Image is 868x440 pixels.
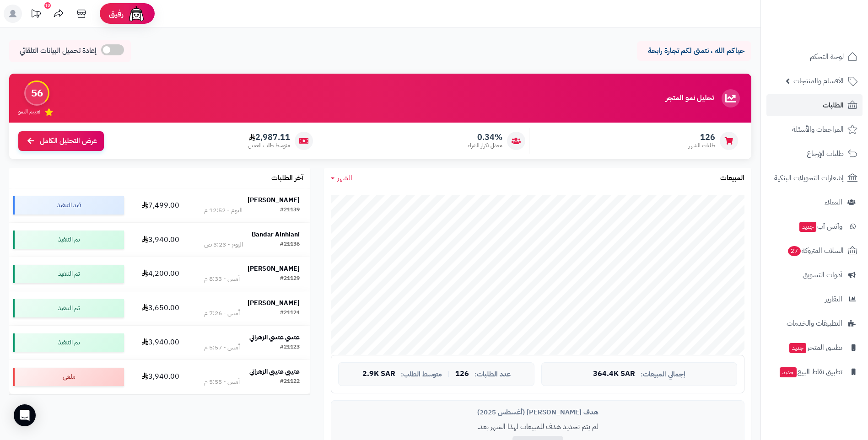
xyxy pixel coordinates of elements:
div: #21122 [280,377,300,386]
a: طلبات الإرجاع [766,143,863,165]
span: التقارير [825,293,842,306]
strong: [PERSON_NAME] [248,195,300,205]
span: تطبيق المتجر [788,341,842,354]
a: تحديثات المنصة [24,5,47,25]
span: جديد [780,367,797,377]
div: تم التنفيذ [13,265,124,283]
a: إشعارات التحويلات البنكية [766,167,863,189]
a: الطلبات [766,94,863,116]
span: التطبيقات والخدمات [787,317,842,330]
a: تطبيق نقاط البيعجديد [766,361,863,383]
span: 126 [689,132,715,142]
img: ai-face.png [127,5,146,23]
div: اليوم - 3:23 ص [204,240,243,249]
span: وآتس آب [798,220,842,233]
td: 3,940.00 [128,326,194,360]
div: تم التنفيذ [13,333,124,352]
p: لم يتم تحديد هدف للمبيعات لهذا الشهر بعد. [338,422,737,432]
span: طلبات الإرجاع [807,147,844,160]
span: جديد [789,343,806,353]
div: 10 [44,2,51,9]
div: أمس - 8:33 م [204,274,240,284]
span: الأقسام والمنتجات [793,75,844,87]
a: الشهر [331,173,352,183]
a: تطبيق المتجرجديد [766,337,863,359]
td: 3,940.00 [128,223,194,257]
td: 3,650.00 [128,291,194,325]
span: 2.9K SAR [362,370,395,378]
span: الشهر [337,172,352,183]
a: العملاء [766,191,863,213]
strong: Bandar Alnhiani [252,230,300,239]
span: 2,987.11 [248,132,290,142]
h3: تحليل نمو المتجر [666,94,714,102]
td: 7,499.00 [128,188,194,222]
div: تم التنفيذ [13,231,124,249]
p: حياكم الله ، نتمنى لكم تجارة رابحة [644,46,744,56]
span: 364.4K SAR [593,370,635,378]
a: السلات المتروكة27 [766,240,863,262]
span: السلات المتروكة [787,244,844,257]
div: قيد التنفيذ [13,196,124,215]
span: تقييم النمو [18,108,40,116]
span: العملاء [825,196,842,209]
span: لوحة التحكم [810,50,844,63]
div: أمس - 7:26 م [204,309,240,318]
strong: عتيبي عتيبي الزهراني [249,367,300,376]
span: طلبات الشهر [689,142,715,150]
a: المراجعات والأسئلة [766,118,863,140]
span: رفيق [109,8,124,19]
span: 27 [788,246,801,256]
strong: [PERSON_NAME] [248,264,300,274]
span: إجمالي المبيعات: [641,370,685,378]
a: عرض التحليل الكامل [18,131,104,151]
span: إشعارات التحويلات البنكية [774,172,844,184]
a: أدوات التسويق [766,264,863,286]
div: #21136 [280,240,300,249]
div: #21129 [280,274,300,284]
td: 3,940.00 [128,360,194,394]
div: اليوم - 12:52 م [204,206,243,215]
a: التطبيقات والخدمات [766,312,863,334]
div: #21123 [280,343,300,352]
span: تطبيق نقاط البيع [779,365,842,378]
span: المراجعات والأسئلة [792,123,844,136]
span: 0.34% [468,132,502,142]
td: 4,200.00 [128,257,194,291]
div: Open Intercom Messenger [14,404,36,426]
span: 126 [455,370,469,378]
div: تم التنفيذ [13,299,124,317]
span: متوسط الطلب: [401,370,442,378]
div: #21139 [280,206,300,215]
div: ملغي [13,368,124,386]
a: لوحة التحكم [766,46,863,68]
span: معدل تكرار الشراء [468,142,502,150]
span: عرض التحليل الكامل [40,136,97,146]
span: | [447,370,450,377]
h3: المبيعات [720,174,744,182]
div: أمس - 5:55 م [204,377,240,386]
div: هدف [PERSON_NAME] (أغسطس 2025) [338,408,737,417]
div: #21124 [280,309,300,318]
span: عدد الطلبات: [474,370,511,378]
span: إعادة تحميل البيانات التلقائي [20,46,97,56]
span: أدوات التسويق [803,268,842,281]
a: التقارير [766,288,863,310]
div: أمس - 5:57 م [204,343,240,352]
span: متوسط طلب العميل [248,142,290,150]
a: وآتس آبجديد [766,215,863,237]
strong: عتيبي عتيبي الزهراني [249,333,300,342]
h3: آخر الطلبات [271,174,303,182]
span: الطلبات [823,99,844,112]
span: جديد [799,222,816,232]
strong: [PERSON_NAME] [248,298,300,308]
